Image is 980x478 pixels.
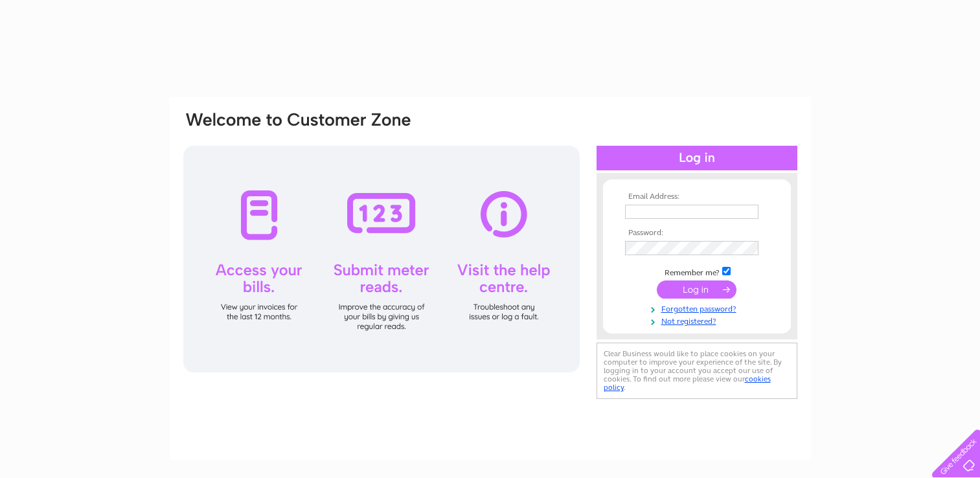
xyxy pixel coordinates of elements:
th: Email Address: [622,192,772,201]
a: Forgotten password? [625,302,772,314]
a: cookies policy [604,374,771,392]
div: Clear Business would like to place cookies on your computer to improve your experience of the sit... [597,343,797,399]
a: Not registered? [625,314,772,326]
th: Password: [622,229,772,238]
td: Remember me? [622,265,772,278]
input: Submit [657,280,736,299]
